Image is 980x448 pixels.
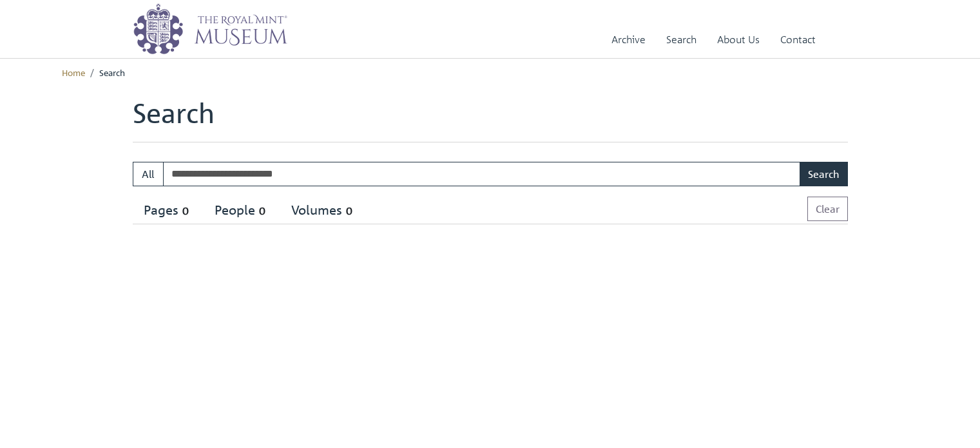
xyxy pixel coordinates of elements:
[611,21,646,58] a: Archive
[163,162,801,186] input: Enter one or more search terms...
[133,3,287,55] img: logo_wide.png
[780,21,816,58] a: Contact
[342,204,356,219] span: 0
[99,66,125,78] span: Search
[800,162,848,186] button: Search
[666,21,697,58] a: Search
[178,204,193,219] span: 0
[133,97,848,142] h1: Search
[133,162,164,186] button: All
[62,66,85,78] a: Home
[291,202,356,219] div: Volumes
[717,21,760,58] a: About Us
[255,204,269,219] span: 0
[144,202,193,219] div: Pages
[215,202,269,219] div: People
[807,197,848,221] button: Clear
